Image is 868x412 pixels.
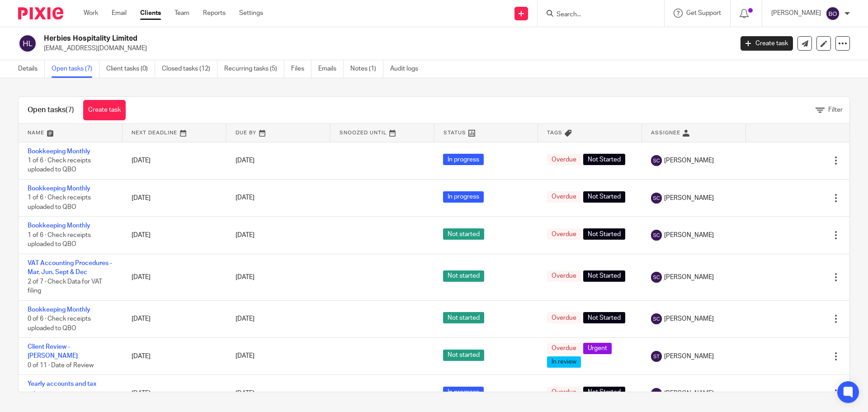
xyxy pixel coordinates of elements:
[28,279,102,294] span: 2 of 7 · Check Data for VAT filing
[83,100,126,120] a: Create task
[236,353,255,360] span: [DATE]
[583,387,625,398] span: Not Started
[236,232,255,238] span: [DATE]
[443,228,484,240] span: Not started
[123,142,226,179] td: [DATE]
[28,157,91,173] span: 1 of 6 · Check receipts uploaded to QBO
[583,191,625,203] span: Not Started
[664,156,714,165] span: [PERSON_NAME]
[236,390,255,397] span: [DATE]
[443,270,484,282] span: Not started
[28,185,90,192] a: Bookkeeping Monthly
[123,217,226,254] td: [DATE]
[664,231,714,240] span: [PERSON_NAME]
[18,60,45,78] a: Details
[28,260,112,275] a: VAT Accounting Procedures - Mar, Jun, Sept & Dec
[44,34,590,43] h2: Herbies Hospitality Limited
[664,352,714,361] span: [PERSON_NAME]
[340,130,387,135] span: Snoozed Until
[547,270,581,282] span: Overdue
[236,274,255,280] span: [DATE]
[771,9,821,18] p: [PERSON_NAME]
[583,228,625,240] span: Not Started
[443,350,484,361] span: Not started
[28,195,91,211] span: 1 of 6 · Check receipts uploaded to QBO
[547,356,581,368] span: In review
[291,60,311,78] a: Files
[236,316,255,322] span: [DATE]
[236,195,255,201] span: [DATE]
[651,351,662,362] img: svg%3E
[664,273,714,282] span: [PERSON_NAME]
[44,44,727,53] p: [EMAIL_ADDRESS][DOMAIN_NAME]
[583,312,625,323] span: Not Started
[828,107,843,113] span: Filter
[443,154,484,165] span: In progress
[686,10,721,16] span: Get Support
[547,191,581,203] span: Overdue
[123,254,226,300] td: [DATE]
[84,9,98,18] a: Work
[664,194,714,203] span: [PERSON_NAME]
[318,60,344,78] a: Emails
[52,60,99,78] a: Open tasks (7)
[547,387,581,398] span: Overdue
[390,60,425,78] a: Audit logs
[28,223,90,229] a: Bookkeeping Monthly
[583,270,625,282] span: Not Started
[123,300,226,337] td: [DATE]
[583,154,625,165] span: Not Started
[664,389,714,398] span: [PERSON_NAME]
[224,60,284,78] a: Recurring tasks (5)
[28,381,96,396] a: Yearly accounts and tax return
[826,6,840,21] img: svg%3E
[350,60,383,78] a: Notes (1)
[651,313,662,324] img: svg%3E
[28,105,74,115] h1: Open tasks
[651,193,662,204] img: svg%3E
[18,7,63,19] img: Pixie
[239,9,263,18] a: Settings
[556,11,637,19] input: Search
[547,154,581,165] span: Overdue
[443,387,484,398] span: In progress
[651,272,662,283] img: svg%3E
[140,9,161,18] a: Clients
[443,130,466,135] span: Status
[106,60,155,78] a: Client tasks (0)
[123,338,226,375] td: [DATE]
[28,316,91,331] span: 0 of 6 · Check receipts uploaded to QBO
[741,36,793,51] a: Create task
[664,314,714,323] span: [PERSON_NAME]
[123,375,226,412] td: [DATE]
[123,179,226,216] td: [DATE]
[547,312,581,323] span: Overdue
[162,60,217,78] a: Closed tasks (12)
[651,230,662,241] img: svg%3E
[18,34,37,53] img: svg%3E
[28,307,90,313] a: Bookkeeping Monthly
[443,312,484,323] span: Not started
[28,362,94,369] span: 0 of 11 · Date of Review
[175,9,189,18] a: Team
[28,232,91,248] span: 1 of 6 · Check receipts uploaded to QBO
[547,343,581,354] span: Overdue
[28,344,78,359] a: Client Review - [PERSON_NAME]
[28,148,90,155] a: Bookkeeping Monthly
[112,9,127,18] a: Email
[583,343,612,354] span: Urgent
[443,191,484,203] span: In progress
[203,9,226,18] a: Reports
[651,155,662,166] img: svg%3E
[547,130,562,135] span: Tags
[547,228,581,240] span: Overdue
[236,157,255,164] span: [DATE]
[66,106,74,114] span: (7)
[651,388,662,399] img: svg%3E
